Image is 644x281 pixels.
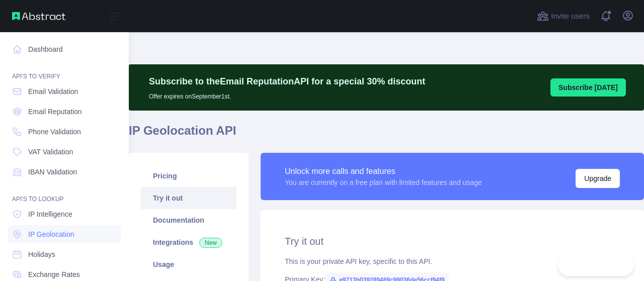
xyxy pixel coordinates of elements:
span: Exchange Rates [28,269,80,279]
h2: Try it out [285,234,620,248]
span: New [199,238,222,248]
button: Subscribe [DATE] [550,78,626,97]
a: IBAN Validation [8,163,121,181]
span: Email Validation [28,86,78,97]
span: Email Reputation [28,107,82,117]
p: Offer expires on September 1st. [149,88,425,101]
a: Dashboard [8,40,121,58]
span: Phone Validation [28,127,81,137]
span: VAT Validation [28,147,73,157]
iframe: Toggle Customer Support [558,255,634,276]
a: Phone Validation [8,123,121,141]
a: Email Reputation [8,103,121,121]
span: IP Intelligence [28,209,72,219]
button: Invite users [535,8,592,24]
div: API'S TO LOOKUP [8,183,121,203]
span: Holidays [28,249,55,259]
a: Email Validation [8,82,121,101]
a: Integrations New [141,231,236,253]
p: Subscribe to the Email Reputation API for a special 30 % discount [149,74,425,88]
div: Unlock more calls and features [285,165,482,177]
a: Holidays [8,245,121,263]
div: You are currently on a free plan with limited features and usage [285,177,482,188]
span: Invite users [551,11,590,22]
span: IBAN Validation [28,167,77,177]
a: Pricing [141,165,236,187]
a: IP Geolocation [8,225,121,243]
a: VAT Validation [8,143,121,161]
div: This is your private API key, specific to this API. [285,256,620,266]
span: IP Geolocation [28,229,74,239]
h1: IP Geolocation API [129,123,644,147]
a: Usage [141,253,236,275]
a: Documentation [141,209,236,231]
button: Upgrade [576,169,620,188]
img: Abstract API [12,12,65,20]
a: IP Intelligence [8,205,121,223]
a: Try it out [141,187,236,209]
div: API'S TO VERIFY [8,60,121,80]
